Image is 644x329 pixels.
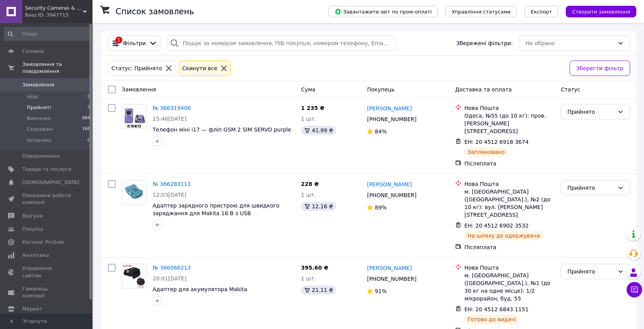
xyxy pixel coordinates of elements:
[25,12,92,19] div: Ваш ID: 3947715
[301,116,316,122] span: 1 шт.
[627,282,642,297] button: Чат з покупцем
[566,6,636,17] button: Створити замовлення
[153,265,191,271] a: № 366066213
[301,275,316,282] span: 1 шт.
[365,190,418,201] div: [PHONE_NUMBER]
[167,35,395,51] input: Пошук за номером замовлення, ПІБ покупця, номером телефону, Email, номером накладної
[464,112,555,135] div: Одеса, №55 (до 10 кг): пров. [PERSON_NAME][STREET_ADDRESS]
[153,127,291,133] a: Телефон міні i17 — фліп GSM 2 SIM SERVO purple
[452,9,511,15] span: Управління статусами
[570,61,630,76] button: Зберегти фільтр
[567,267,614,276] div: Прийнято
[22,239,64,246] span: Каталог ProSale
[22,265,71,279] span: Управління сайтом
[153,275,187,282] span: 20:01[DATE]
[375,288,387,294] span: 91%
[22,192,71,206] span: Показники роботи компанії
[22,226,43,233] span: Покупці
[22,285,71,299] span: Гаманець компанії
[301,192,316,198] span: 1 шт.
[22,166,71,173] span: Товари та послуги
[27,126,53,133] span: Скасовані
[576,64,624,73] span: Зберегти фільтр
[464,243,555,251] div: Післяплата
[25,5,83,12] span: Security Cameras & Games Store
[375,204,387,211] span: 89%
[301,181,319,187] span: 228 ₴
[464,231,543,240] div: На шляху до одержувача
[22,305,42,312] span: Маркет
[87,137,90,144] span: 0
[525,6,558,17] button: Експорт
[301,86,315,93] span: Cума
[153,181,191,187] a: № 366283111
[464,188,555,219] div: м. [GEOGRAPHIC_DATA] ([GEOGRAPHIC_DATA].), №2 (до 10 кг): вул. [PERSON_NAME][STREET_ADDRESS]
[153,192,187,198] span: 12:03[DATE]
[122,264,146,288] img: Фото товару
[464,223,529,229] span: ЕН: 20 4512 6902 3532
[122,105,146,128] img: Фото товару
[464,264,555,272] div: Нова Пошта
[301,285,336,295] div: 21.11 ₴
[82,126,90,133] span: 166
[87,93,90,100] span: 0
[464,180,555,188] div: Нова Пошта
[122,104,146,129] a: Фото товару
[22,252,49,259] span: Аналітика
[123,39,146,47] span: Фільтри
[456,39,513,47] span: Збережені фільтри:
[22,153,60,160] span: Повідомлення
[367,181,412,188] a: [PERSON_NAME]
[365,114,418,125] div: [PHONE_NUMBER]
[464,147,508,157] div: Заплановано
[561,86,580,93] span: Статус
[367,105,412,112] a: [PERSON_NAME]
[301,202,336,211] div: 12.16 ₴
[455,86,512,93] span: Доставка та оплата
[22,61,92,75] span: Замовлення та повідомлення
[567,184,614,192] div: Прийнято
[153,105,191,111] a: № 366319406
[22,213,42,219] span: Відгуки
[87,104,90,111] span: 3
[27,137,51,144] span: Оплачені
[567,108,614,116] div: Прийнято
[464,315,519,324] div: Готово до видачі
[446,6,517,17] button: Управління статусами
[22,179,79,186] span: [DEMOGRAPHIC_DATA]
[367,86,394,93] span: Покупець
[116,7,194,16] h1: Список замовлень
[27,104,51,111] span: Прийняті
[531,9,552,15] span: Експорт
[558,8,636,14] a: Створити замовлення
[464,104,555,112] div: Нова Пошта
[328,6,438,17] button: Завантажити звіт по пром-оплаті
[367,264,412,272] a: [PERSON_NAME]
[153,116,187,122] span: 15:46[DATE]
[464,139,529,145] span: ЕН: 20 4512 6918 3674
[464,272,555,302] div: м. [GEOGRAPHIC_DATA] ([GEOGRAPHIC_DATA].), №1 (до 30 кг на одне місце): 1/2 мікрорайон, буд. 55
[27,115,51,122] span: Виконані
[122,264,146,289] a: Фото товару
[22,48,44,55] span: Головна
[122,86,156,93] span: Замовлення
[82,115,90,122] span: 684
[122,181,146,204] img: Фото товару
[335,8,432,15] span: Завантажити звіт по пром-оплаті
[153,286,247,292] a: Адаптер для акумулятора Makita
[4,27,91,41] input: Пошук
[110,64,164,73] div: Статус: Прийнято
[464,160,555,167] div: Післяплата
[301,105,325,111] span: 1 235 ₴
[22,81,54,88] span: Замовлення
[181,64,219,73] div: Cкинути все
[122,180,146,205] a: Фото товару
[153,202,279,216] a: Адаптер зарядного пристрою для швидкого заряджання для Makita 18 В з USB
[301,265,328,271] span: 395.60 ₴
[27,93,38,100] span: Нові
[572,9,630,15] span: Створити замовлення
[525,39,614,47] div: Не обрано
